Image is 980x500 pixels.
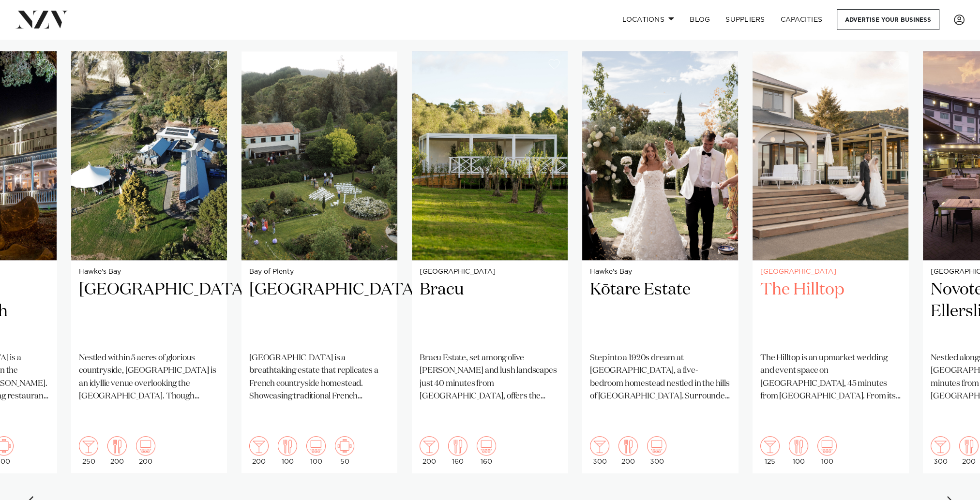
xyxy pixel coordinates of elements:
div: 200 [249,436,269,465]
img: dining.png [448,436,467,456]
swiper-slide: 7 / 38 [71,51,227,473]
div: 100 [789,436,808,465]
img: cocktail.png [420,436,439,456]
small: [GEOGRAPHIC_DATA] [760,268,901,276]
div: 100 [306,436,326,465]
a: Hawke's Bay [GEOGRAPHIC_DATA] Nestled within 5 acres of glorious countryside, [GEOGRAPHIC_DATA] i... [71,51,227,473]
p: The Hilltop is an upmarket wedding and event space on [GEOGRAPHIC_DATA], 45 minutes from [GEOGRAP... [760,352,901,403]
small: Bay of Plenty [249,268,390,276]
h2: Bracu [420,279,560,344]
img: nzv-logo.png [15,11,68,28]
a: SUPPLIERS [718,9,772,30]
div: 250 [79,436,98,465]
h2: [GEOGRAPHIC_DATA] [79,279,219,344]
h2: [GEOGRAPHIC_DATA] [249,279,390,344]
p: Nestled within 5 acres of glorious countryside, [GEOGRAPHIC_DATA] is an idyllic venue overlooking... [79,352,219,403]
swiper-slide: 10 / 38 [582,51,738,473]
img: dining.png [959,436,979,456]
h2: Kōtare Estate [590,279,730,344]
a: [GEOGRAPHIC_DATA] Bracu Bracu Estate, set among olive [PERSON_NAME] and lush landscapes just 40 m... [412,51,568,473]
img: cocktail.png [760,436,780,456]
div: 200 [618,436,638,465]
img: theatre.png [306,436,326,456]
div: 100 [278,436,297,465]
swiper-slide: 8 / 38 [241,51,397,473]
div: 300 [931,436,950,465]
div: 50 [335,436,354,465]
p: Step into a 1920s dream at [GEOGRAPHIC_DATA], a five-bedroom homestead nestled in the hills of [G... [590,352,730,403]
a: Hawke's Bay Kōtare Estate Step into a 1920s dream at [GEOGRAPHIC_DATA], a five-bedroom homestead ... [582,51,738,473]
img: dining.png [789,436,808,456]
a: [GEOGRAPHIC_DATA] The Hilltop The Hilltop is an upmarket wedding and event space on [GEOGRAPHIC_D... [753,51,908,473]
p: Bracu Estate, set among olive [PERSON_NAME] and lush landscapes just 40 minutes from [GEOGRAPHIC_... [420,352,560,403]
img: cocktail.png [249,436,269,456]
a: BLOG [682,9,718,30]
div: 125 [760,436,780,465]
h2: The Hilltop [760,279,901,344]
div: 200 [420,436,439,465]
img: dining.png [618,436,638,456]
img: dining.png [107,436,127,456]
a: Advertise your business [837,9,939,30]
img: dining.png [278,436,297,456]
img: cocktail.png [79,436,98,456]
img: cocktail.png [931,436,950,456]
div: 200 [107,436,127,465]
a: Bay of Plenty [GEOGRAPHIC_DATA] [GEOGRAPHIC_DATA] is a breathtaking estate that replicates a Fren... [241,51,397,473]
img: theatre.png [477,436,496,456]
small: [GEOGRAPHIC_DATA] [420,268,560,276]
div: 100 [817,436,837,465]
swiper-slide: 11 / 38 [753,51,908,473]
a: Locations [614,9,682,30]
div: 160 [477,436,496,465]
img: theatre.png [647,436,666,456]
div: 300 [647,436,666,465]
div: 160 [448,436,467,465]
a: Capacities [773,9,830,30]
swiper-slide: 9 / 38 [412,51,568,473]
img: meeting.png [335,436,354,456]
img: cocktail.png [590,436,609,456]
p: [GEOGRAPHIC_DATA] is a breathtaking estate that replicates a French countryside homestead. Showca... [249,352,390,403]
small: Hawke's Bay [590,268,730,276]
img: theatre.png [136,436,155,456]
img: theatre.png [817,436,837,456]
div: 200 [959,436,979,465]
small: Hawke's Bay [79,268,219,276]
div: 200 [136,436,155,465]
div: 300 [590,436,609,465]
